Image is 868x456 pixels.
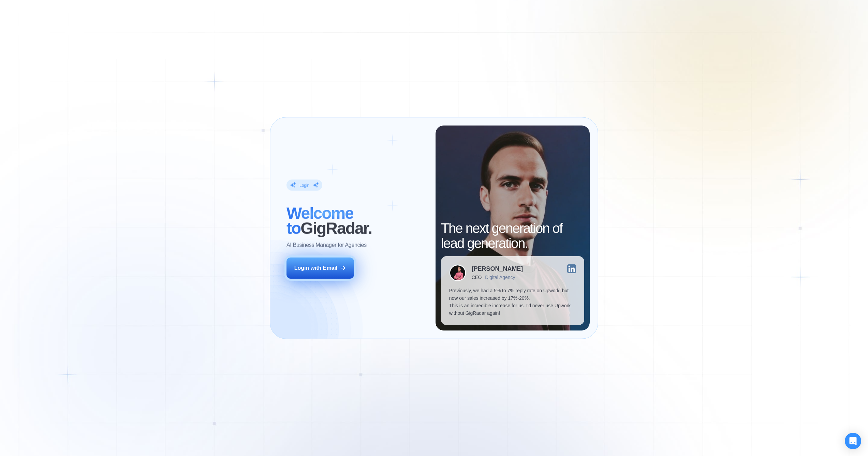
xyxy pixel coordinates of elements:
h2: ‍ GigRadar. [286,206,427,236]
span: Welcome to [286,204,353,237]
div: CEO [472,275,482,280]
div: [PERSON_NAME] [472,266,523,272]
div: Open Intercom Messenger [845,433,861,449]
div: Login [299,182,309,188]
h2: The next generation of lead generation. [441,221,584,251]
button: Login with Email [286,258,354,279]
div: Digital Agency [485,275,515,280]
p: AI Business Manager for Agencies [286,241,367,249]
div: Login with Email [294,264,338,272]
p: Previously, we had a 5% to 7% reply rate on Upwork, but now our sales increased by 17%-20%. This ... [449,287,576,317]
